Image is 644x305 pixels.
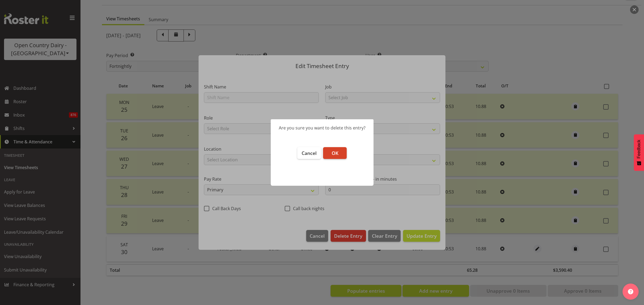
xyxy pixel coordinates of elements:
span: Cancel [302,150,317,156]
button: Feedback - Show survey [634,134,644,171]
span: Feedback [636,140,641,158]
button: Cancel [297,147,321,159]
img: help-xxl-2.png [628,289,633,294]
span: OK [332,150,338,156]
button: OK [323,147,347,159]
div: Are you sure you want to delete this entry? [279,125,365,131]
